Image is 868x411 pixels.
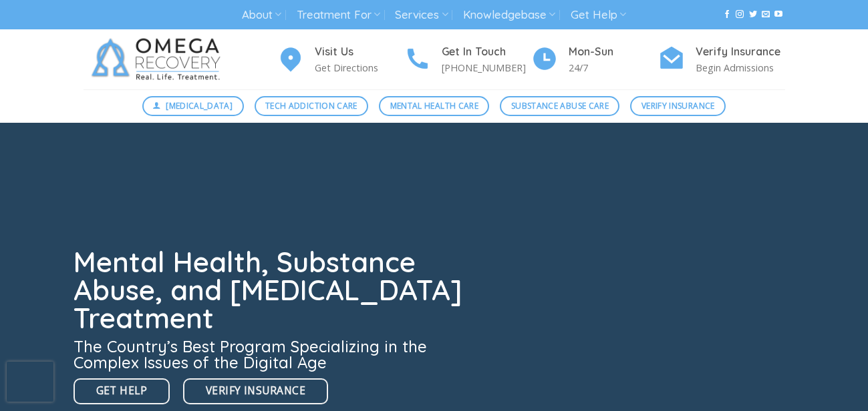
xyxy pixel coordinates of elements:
span: Tech Addiction Care [265,99,357,112]
iframe: reCAPTCHA [7,362,53,402]
a: Get Help [571,3,626,27]
a: [MEDICAL_DATA] [142,96,244,116]
span: Mental Health Care [390,99,478,112]
a: Verify Insurance Begin Admissions [658,43,785,76]
a: Visit Us Get Directions [277,43,404,76]
h4: Visit Us [315,43,404,61]
p: [PHONE_NUMBER] [442,60,531,75]
a: Follow on Twitter [749,10,757,19]
p: 24/7 [569,60,658,75]
a: Verify Insurance [630,96,726,116]
h1: Mental Health, Substance Abuse, and [MEDICAL_DATA] Treatment [74,248,470,332]
a: Tech Addiction Care [255,96,369,116]
h3: The Country’s Best Program Specializing in the Complex Issues of the Digital Age [74,338,470,370]
a: Get In Touch [PHONE_NUMBER] [404,43,531,76]
a: Send us an email [762,10,770,19]
p: Begin Admissions [696,60,785,75]
a: Treatment For [297,3,380,27]
span: Verify Insurance [641,99,715,112]
span: [MEDICAL_DATA] [166,99,233,112]
a: About [242,3,281,27]
a: Get Help [74,378,170,404]
a: Verify Insurance [183,378,328,404]
h4: Get In Touch [442,43,531,61]
span: Verify Insurance [206,382,305,399]
a: Follow on Instagram [736,10,744,19]
a: Substance Abuse Care [500,96,619,116]
h4: Mon-Sun [569,43,658,61]
a: Follow on Facebook [723,10,731,19]
p: Get Directions [315,60,404,75]
span: Get Help [96,382,148,399]
a: Mental Health Care [379,96,489,116]
span: Substance Abuse Care [511,99,609,112]
a: Services [395,3,448,27]
h4: Verify Insurance [696,43,785,61]
a: Knowledgebase [463,3,555,27]
img: Omega Recovery [84,29,234,89]
a: Follow on YouTube [774,10,782,19]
